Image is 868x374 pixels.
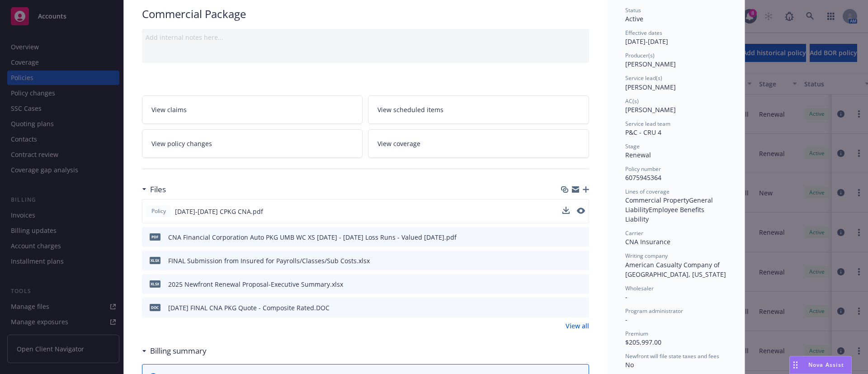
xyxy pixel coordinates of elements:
[625,29,662,37] span: Effective dates
[808,361,844,369] span: Nova Assist
[625,6,641,14] span: Status
[625,360,634,369] span: No
[577,208,585,214] button: preview file
[577,303,585,312] button: preview file
[625,60,676,68] span: [PERSON_NAME]
[150,184,166,195] h3: Files
[625,352,719,360] span: Newfront will file state taxes and fees
[577,279,585,289] button: preview file
[625,307,683,315] span: Program administrator
[566,321,589,331] a: View all
[563,232,570,242] button: download file
[625,74,662,82] span: Service lead(s)
[168,232,457,242] div: CNA Financial Corporation Auto PKG UMB WC XS [DATE] - [DATE] Loss Runs - Valued [DATE].pdf
[150,304,160,311] span: DOC
[625,97,639,105] span: AC(s)
[625,237,670,246] span: CNA Insurance
[142,95,363,124] a: View claims
[625,205,706,223] span: Employee Benefits Liability
[625,338,661,346] span: $205,997.00
[625,14,643,23] span: Active
[146,33,585,42] div: Add internal notes here...
[625,188,670,195] span: Lines of coverage
[625,229,643,237] span: Carrier
[625,284,654,292] span: Wholesaler
[151,139,212,148] span: View policy changes
[625,151,651,159] span: Renewal
[625,315,627,324] span: -
[625,52,655,59] span: Producer(s)
[168,279,343,289] div: 2025 Newfront Renewal Proposal-Executive Summary.xlsx
[625,196,689,204] span: Commercial Property
[625,330,648,337] span: Premium
[168,256,370,265] div: FINAL Submission from Insured for Payrolls/Classes/Sub Costs.xlsx
[150,345,207,357] h3: Billing summary
[168,303,330,312] div: [DATE] FINAL CNA PKG Quote - Composite Rated.DOC
[150,207,168,215] span: Policy
[562,207,570,216] button: download file
[625,260,726,279] span: American Casualty Company of [GEOGRAPHIC_DATA], [US_STATE]
[142,345,207,357] div: Billing summary
[150,233,160,240] span: pdf
[577,207,585,216] button: preview file
[377,139,420,148] span: View coverage
[625,83,676,91] span: [PERSON_NAME]
[563,256,570,265] button: download file
[625,165,661,173] span: Policy number
[625,252,668,260] span: Writing company
[563,303,570,312] button: download file
[142,6,589,22] div: Commercial Package
[625,29,726,46] div: [DATE] - [DATE]
[625,293,627,301] span: -
[625,128,661,137] span: P&C - CRU 4
[150,280,160,287] span: xlsx
[625,173,661,182] span: 6075945364
[790,356,801,374] div: Drag to move
[577,232,585,242] button: preview file
[563,279,570,289] button: download file
[368,129,589,158] a: View coverage
[577,256,585,265] button: preview file
[142,129,363,158] a: View policy changes
[625,196,715,214] span: General Liability
[562,207,570,214] button: download file
[175,207,263,216] span: [DATE]-[DATE] CPKG CNA.pdf
[625,142,640,150] span: Stage
[377,105,443,114] span: View scheduled items
[368,95,589,124] a: View scheduled items
[142,184,166,195] div: Files
[151,105,187,114] span: View claims
[789,356,852,374] button: Nova Assist
[625,105,676,114] span: [PERSON_NAME]
[625,120,670,128] span: Service lead team
[150,257,160,264] span: xlsx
